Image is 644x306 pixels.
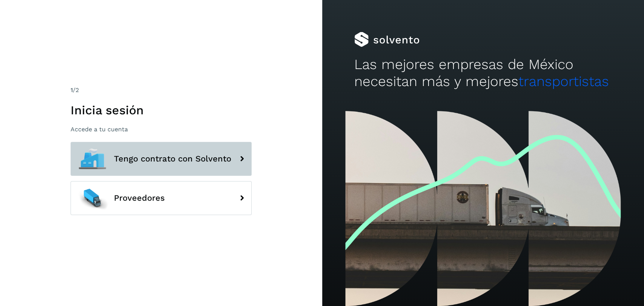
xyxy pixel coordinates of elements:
[114,154,231,163] span: Tengo contrato con Solvento
[114,194,165,203] span: Proveedores
[71,142,252,176] button: Tengo contrato con Solvento
[71,181,252,215] button: Proveedores
[71,103,252,117] h1: Inicia sesión
[518,73,609,89] span: transportistas
[71,126,252,133] p: Accede a tu cuenta
[354,56,612,90] h2: Las mejores empresas de México necesitan más y mejores
[71,86,252,95] div: /2
[71,86,73,94] span: 1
